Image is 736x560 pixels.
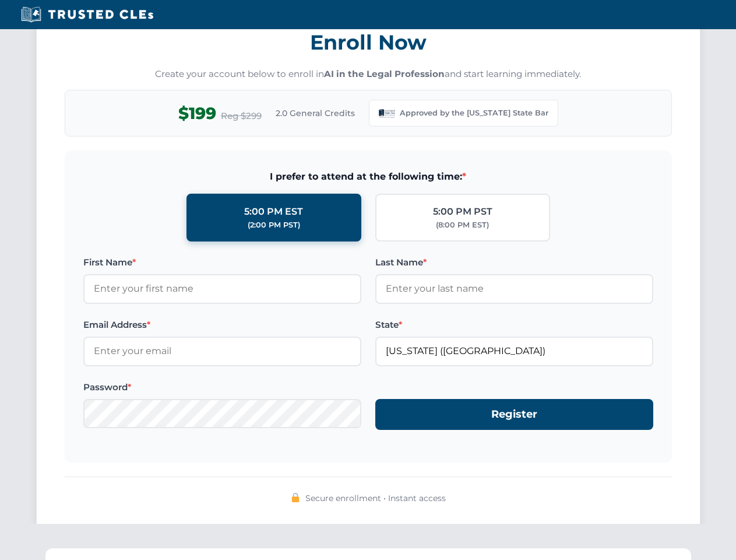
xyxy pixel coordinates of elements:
input: Enter your first name [83,274,361,303]
label: Last Name [375,256,653,269]
strong: AI in the Legal Profession [324,68,445,79]
span: Approved by the [US_STATE] State Bar [400,107,548,119]
h3: Enroll Now [65,24,672,61]
span: $199 [178,100,216,127]
div: 5:00 PM EST [244,204,303,219]
input: Louisiana (LA) [375,337,653,366]
img: 🔒 [291,493,300,502]
span: I prefer to attend at the following time: [83,169,653,184]
label: First Name [83,256,361,269]
div: (2:00 PM PST) [248,219,300,231]
label: Password [83,380,361,394]
span: Secure enrollment • Instant access [305,492,446,505]
div: (8:00 PM EST) [436,219,489,231]
div: 5:00 PM PST [433,204,492,219]
button: Register [375,399,653,430]
label: State [375,318,653,332]
img: Louisiana State Bar [379,105,395,121]
p: Create your account below to enroll in and start learning immediately. [65,68,672,81]
span: Reg $299 [221,109,262,123]
label: Email Address [83,318,361,332]
span: 2.0 General Credits [276,107,355,120]
img: Trusted CLEs [17,6,157,23]
input: Enter your email [83,337,361,366]
input: Enter your last name [375,274,653,303]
